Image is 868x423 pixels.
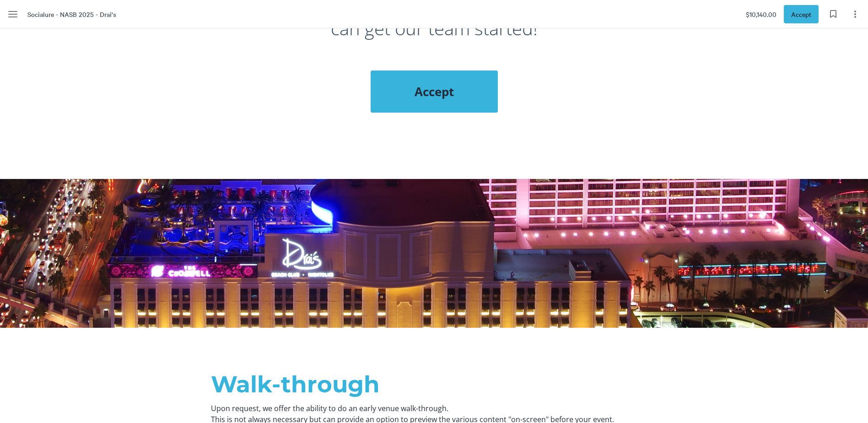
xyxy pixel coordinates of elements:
button: Menu [4,5,22,23]
span: Socialure - NASB 2025 - Drai's [27,9,116,19]
span: Walk-through [211,370,380,398]
span: $10,140.00 [746,9,776,19]
button: Accept [784,5,819,23]
span: Accept [389,83,480,100]
button: Page options [846,5,864,23]
span: Accept [791,9,811,19]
